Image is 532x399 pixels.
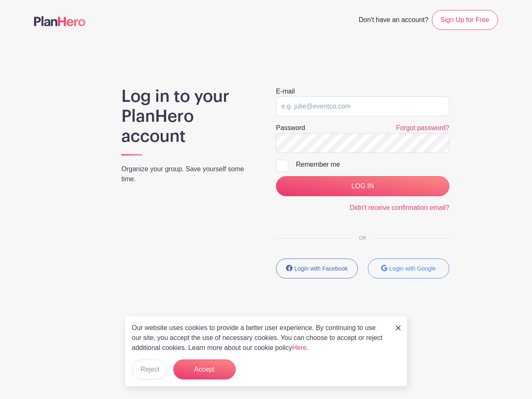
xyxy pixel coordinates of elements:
div: Remember me [296,160,449,170]
small: Login with Google [389,265,436,272]
span: Don't have an account? [359,12,429,30]
span: OR [352,235,373,241]
label: Password [276,123,305,133]
label: E-mail [276,86,295,96]
small: Login with Facebook [294,265,347,272]
button: Login with Facebook [276,259,358,278]
img: close_button-5f87c8562297e5c2d7936805f587ecaba9071eb48480494691a3f1689db116b3.svg [396,325,401,330]
a: Here [292,344,307,351]
p: Organize your group. Save yourself some time. [121,164,256,184]
a: Forgot password? [396,124,449,131]
h1: Log in to your PlanHero account [121,86,256,146]
p: Our website uses cookies to provide a better user experience. By continuing to use our site, you ... [132,323,387,353]
button: Accept [173,360,236,379]
input: e.g. julie@eventco.com [276,96,449,116]
a: Sign Up for Free [432,10,498,30]
input: LOG IN [276,176,449,196]
a: Didn't receive confirmation email? [350,204,449,211]
button: Reject [132,360,168,379]
button: Login with Google [368,259,450,278]
img: logo-507f7623f17ff9eddc593b1ce0a138ce2505c220e1c5a4e2b4648c50719b7d32.svg [34,16,86,26]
